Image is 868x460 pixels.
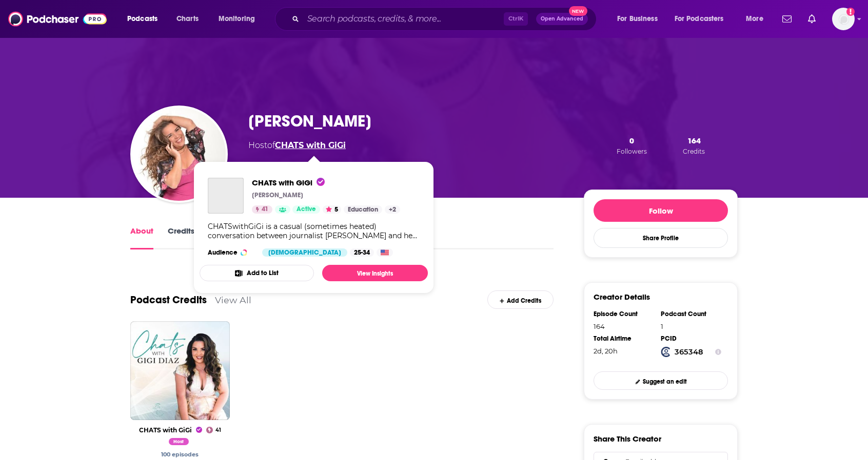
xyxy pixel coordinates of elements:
span: Ctrl K [504,12,528,26]
span: 41 [262,204,268,215]
img: Podchaser Creator ID logo [661,347,671,357]
a: Show notifications dropdown [778,10,796,28]
button: open menu [668,11,739,27]
img: Podchaser - Follow, Share and Rate Podcasts [8,9,107,29]
div: Podcast Count [661,310,721,318]
a: Add Credits [487,290,554,308]
a: 41 [252,205,272,214]
a: Education [344,205,382,214]
div: Search podcasts, credits, & more... [285,7,606,31]
div: 25-34 [350,248,374,257]
span: Open Advanced [541,16,583,22]
a: GiGi Diaz [169,440,192,447]
button: 164Credits [680,135,708,156]
button: Show profile menu [832,8,855,30]
span: Credits [683,148,705,155]
button: Add to List [200,265,314,281]
span: Podcasts [127,12,157,26]
div: CHATSwithGiGi is a casual (sometimes heated) conversation between journalist [PERSON_NAME] and he... [208,222,420,240]
div: PCID [661,334,721,343]
span: Host [248,140,267,150]
a: 41 [206,427,221,433]
span: For Business [617,12,658,26]
img: User Profile [832,8,855,30]
div: 164 [594,322,654,330]
img: GiGi Diaz [132,108,226,201]
button: Follow [594,199,728,222]
a: CHATS with GiGi [275,140,346,150]
span: 0 [629,136,634,145]
strong: 365348 [675,347,703,357]
div: 1 [661,322,721,330]
span: 68 hours, 56 minutes, 17 seconds [594,347,618,355]
a: Credits164 [168,226,211,249]
button: Show Info [715,347,721,357]
button: open menu [610,11,670,27]
a: About [130,226,153,249]
a: Charts [170,11,205,27]
button: open menu [739,11,776,27]
span: Followers [617,148,647,155]
button: open menu [120,11,171,27]
a: Show notifications dropdown [804,10,820,28]
a: GiGi Diaz [161,451,199,458]
svg: Add a profile image [846,8,855,16]
span: 41 [215,428,221,432]
span: More [746,12,763,26]
div: Total Airtime [594,334,654,343]
span: of [267,140,346,150]
div: [DEMOGRAPHIC_DATA] [262,248,347,257]
a: View Insights [322,265,428,281]
h3: Audience [208,248,254,257]
a: View All [215,295,251,305]
h3: Creator Details [594,292,650,302]
span: Logged in as megcassidy [832,8,855,30]
p: [PERSON_NAME] [252,191,303,199]
h1: [PERSON_NAME] [248,111,371,131]
span: 164 [687,136,701,145]
a: CHATS with GiGi [208,178,244,214]
span: Charts [176,12,199,26]
a: CHATS with GiGi [139,426,202,434]
a: Suggest an edit [594,371,728,389]
span: Active [297,204,316,215]
button: 5 [323,205,341,214]
a: +2 [385,205,400,214]
a: CHATS with GiGi [252,178,400,187]
span: New [569,6,587,16]
span: CHATS with GiGi [252,178,325,187]
button: Open AdvancedNew [536,13,588,25]
span: Monitoring [219,12,255,26]
button: Share Profile [594,228,728,248]
h3: Share This Creator [594,434,661,444]
a: Podcast Credits [130,294,207,306]
button: open menu [211,11,268,27]
div: Episode Count [594,310,654,318]
input: Search podcasts, credits, & more... [303,11,504,27]
span: For Podcasters [675,12,724,26]
a: Active [292,205,320,214]
button: 0Followers [614,135,650,156]
span: Host [169,438,189,445]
